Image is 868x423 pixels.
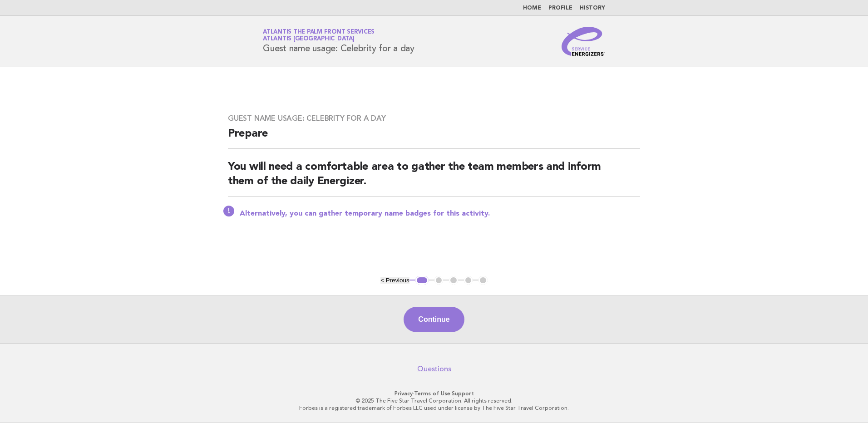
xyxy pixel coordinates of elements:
a: Terms of Use [414,390,450,397]
button: < Previous [380,277,409,284]
h1: Guest name usage: Celebrity for a day [263,30,414,53]
button: Continue [404,307,464,332]
a: Questions [417,364,451,374]
a: Profile [548,5,572,11]
p: · · [156,390,712,397]
a: Privacy [395,390,413,397]
img: Service Energizers [562,27,605,56]
a: Support [452,390,474,397]
h3: Guest name usage: Celebrity for a day [228,114,640,123]
button: 1 [415,276,429,285]
p: Alternatively, you can gather temporary name badges for this activity. [240,209,640,218]
a: History [580,5,605,11]
p: Forbes is a registered trademark of Forbes LLC used under license by The Five Star Travel Corpora... [156,404,712,412]
h2: Prepare [228,127,640,149]
p: © 2025 The Five Star Travel Corporation. All rights reserved. [156,397,712,404]
a: Atlantis The Palm Front ServicesAtlantis [GEOGRAPHIC_DATA] [263,29,375,42]
span: Atlantis [GEOGRAPHIC_DATA] [263,36,355,42]
h2: You will need a comfortable area to gather the team members and inform them of the daily Energizer. [228,160,640,197]
a: Home [523,5,541,11]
